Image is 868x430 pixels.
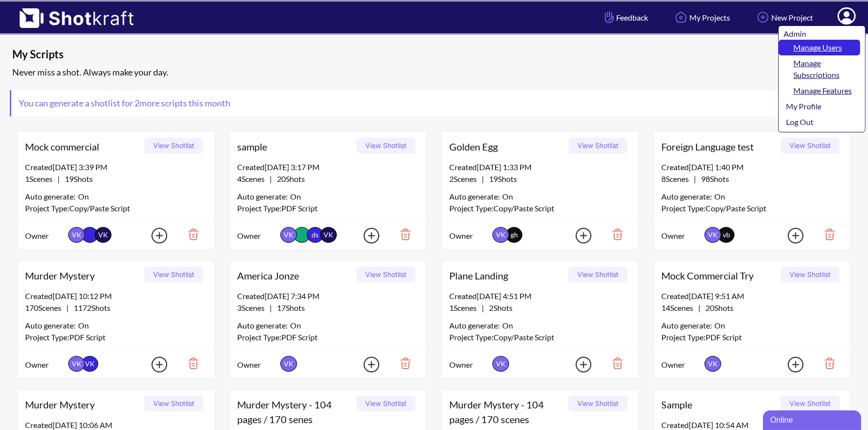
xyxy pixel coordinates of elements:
span: Owner [661,230,702,242]
span: Golden Egg [449,139,565,154]
span: VK [280,227,297,243]
span: VK [95,227,111,243]
span: Owner [449,359,490,371]
span: Owner [237,359,278,371]
span: | [25,302,110,314]
div: Created [DATE] 10:12 PM [25,290,207,302]
div: Created [DATE] 1:33 PM [449,161,631,173]
span: 98 Shots [696,174,729,183]
a: Manage Users [779,40,860,55]
div: Admin [784,28,860,40]
span: On [78,191,89,202]
div: Project Type: PDF Script [237,331,419,343]
span: 14 Scenes [661,303,698,312]
span: Murder Mystery - 104 pages / 170 scenes [449,397,565,427]
span: | [661,173,729,185]
a: Log Out [779,114,860,130]
div: Project Type: PDF Script [661,331,843,343]
span: VK [320,227,337,243]
span: On [502,320,513,331]
button: View Shotlist [356,267,415,282]
span: Auto generate: [25,320,78,331]
img: Trash Icon [385,355,419,372]
span: On [290,191,301,202]
button: View Shotlist [781,138,840,153]
span: Foreign Language test [661,139,777,154]
div: Created [DATE] 4:51 PM [449,290,631,302]
div: Project Type: Copy/Paste Script [25,202,207,214]
span: 1172 Shots [69,303,110,312]
span: America Jonze [237,268,353,283]
span: vb [723,230,730,239]
div: Project Type: PDF Script [237,202,419,214]
span: Owner [25,359,66,371]
img: Add Icon [136,354,170,376]
img: Add Icon [136,225,170,247]
img: Add Icon [772,225,807,247]
span: 2 Shots [484,303,513,312]
span: Sample [661,397,777,412]
span: Owner [661,359,702,371]
button: View Shotlist [569,267,627,282]
span: Auto generate: [237,320,290,331]
span: ds [307,227,324,243]
span: Auto generate: [449,320,502,331]
button: View Shotlist [144,138,203,153]
img: Trash Icon [597,226,631,243]
span: | [449,302,513,314]
img: Trash Icon [597,355,631,372]
span: 19 Shots [484,174,517,183]
span: Auto generate: [449,191,502,202]
span: Plane Landing [449,268,565,283]
div: Project Type: Copy/Paste Script [661,202,843,214]
iframe: chat widget [763,408,863,430]
span: gh [511,230,518,239]
span: Murder Mystery - 104 pages / 170 senes [237,397,353,427]
span: Owner [449,230,490,242]
span: On [78,320,89,331]
span: 20 Shots [701,303,733,312]
span: | [661,302,733,314]
span: Auto generate: [237,191,290,202]
button: View Shotlist [569,396,627,411]
div: Project Type: Copy/Paste Script [449,202,631,214]
span: 3 Scenes [237,303,270,312]
button: View Shotlist [781,267,840,282]
span: | [25,173,93,185]
span: | [237,173,305,185]
span: 17 Shots [272,303,305,312]
a: New Project [747,4,820,30]
span: Auto generate: [661,191,714,202]
span: | [237,302,305,314]
button: View Shotlist [356,396,415,411]
span: VK [280,356,297,372]
span: VK [492,227,509,243]
img: Trash Icon [173,226,207,243]
div: Created [DATE] 1:40 PM [661,161,843,173]
span: 1 Scenes [449,303,482,312]
img: Home Icon [673,9,689,25]
span: Auto generate: [661,320,714,331]
span: VK [705,227,721,243]
img: Trash Icon [809,226,843,243]
span: VK [705,356,721,372]
div: Created [DATE] 7:34 PM [237,290,419,302]
div: Created [DATE] 9:51 AM [661,290,843,302]
span: On [290,320,301,331]
span: Mock commercial [25,139,141,154]
span: 2 Scenes [449,174,482,183]
img: Add Icon [348,225,382,247]
span: Auto generate: [25,191,78,202]
img: Add Icon [560,225,595,247]
img: Hand Icon [602,9,616,25]
span: VK [492,356,509,372]
span: Murder Mystery [25,268,141,283]
img: Add Icon [348,354,382,376]
button: View Shotlist [356,138,415,153]
span: You can generate a shotlist for [11,90,238,116]
span: 20 Shots [272,174,305,183]
span: VK [68,356,85,372]
span: On [502,191,513,202]
img: Trash Icon [173,355,207,372]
